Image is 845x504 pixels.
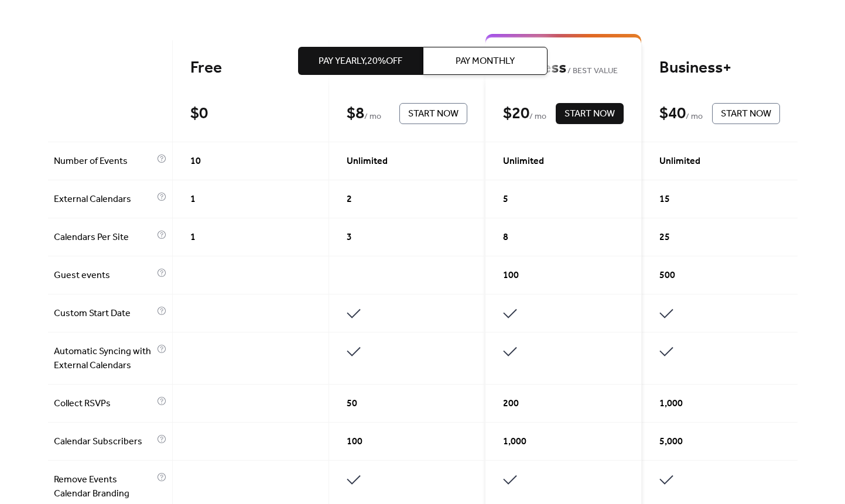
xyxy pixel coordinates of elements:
[566,64,618,78] span: BEST VALUE
[529,110,546,124] span: / mo
[319,54,402,68] span: Pay Yearly, 20% off
[712,103,780,124] button: Start Now
[54,193,154,207] span: External Calendars
[686,110,703,124] span: / mo
[565,107,615,121] span: Start Now
[190,155,201,169] span: 10
[54,155,154,169] span: Number of Events
[659,435,683,449] span: 5,000
[503,193,508,207] span: 5
[54,231,154,245] span: Calendars Per Site
[503,104,529,124] div: $ 20
[659,155,700,169] span: Unlimited
[503,231,508,245] span: 8
[556,103,624,124] button: Start Now
[54,473,154,501] span: Remove Events Calendar Branding
[54,345,154,373] span: Automatic Syncing with External Calendars
[659,58,780,78] div: Business+
[659,231,670,245] span: 25
[721,107,771,121] span: Start Now
[423,47,548,75] button: Pay Monthly
[364,110,381,124] span: / mo
[190,104,208,124] div: $ 0
[503,397,519,411] span: 200
[347,435,362,449] span: 100
[54,269,154,283] span: Guest events
[347,397,357,411] span: 50
[659,104,686,124] div: $ 40
[503,269,519,283] span: 100
[347,231,352,245] span: 3
[503,58,624,78] div: Business
[54,307,154,321] span: Custom Start Date
[659,193,670,207] span: 15
[659,397,683,411] span: 1,000
[190,193,196,207] span: 1
[190,231,196,245] span: 1
[347,193,352,207] span: 2
[298,47,423,75] button: Pay Yearly,20%off
[54,397,154,411] span: Collect RSVPs
[456,54,515,68] span: Pay Monthly
[347,104,364,124] div: $ 8
[659,269,675,283] span: 500
[503,155,544,169] span: Unlimited
[503,435,526,449] span: 1,000
[347,155,388,169] span: Unlimited
[54,435,154,449] span: Calendar Subscribers
[190,58,311,78] div: Free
